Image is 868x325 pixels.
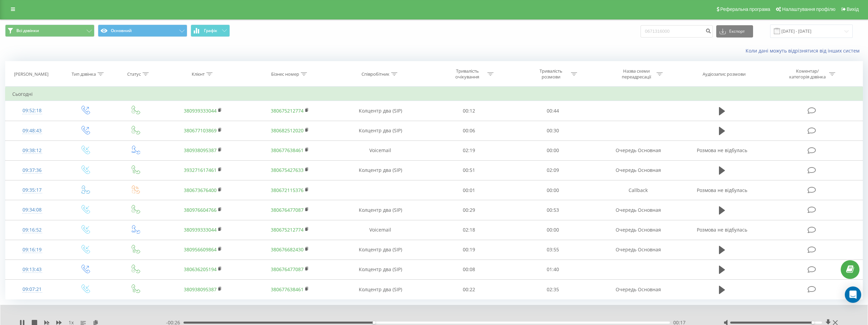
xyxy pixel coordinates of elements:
[204,28,217,33] span: Графік
[511,160,594,180] td: 02:09
[271,266,304,272] a: 380676477087
[12,283,52,296] div: 09:07:21
[271,71,299,77] div: Бізнес номер
[271,127,304,134] a: 380682512020
[594,200,681,220] td: Очередь Основная
[184,246,217,253] a: 380956609864
[511,280,594,299] td: 02:35
[334,141,427,160] td: Voicemail
[184,226,217,233] a: 380939333044
[511,200,594,220] td: 00:53
[594,141,681,160] td: Очередь Основная
[191,25,230,37] button: Графік
[427,160,511,180] td: 00:51
[427,200,511,220] td: 00:29
[511,121,594,141] td: 00:30
[271,226,304,233] a: 380675212774
[271,147,304,153] a: 380677638461
[192,71,205,77] div: Клієнт
[594,280,681,299] td: Очередь Основная
[716,25,753,38] button: Експорт
[594,220,681,240] td: Очередь Основная
[427,101,511,121] td: 00:12
[12,164,52,177] div: 09:37:36
[427,180,511,200] td: 00:01
[511,240,594,260] td: 03:55
[127,71,141,77] div: Статус
[703,71,746,77] div: Аудіозапис розмови
[511,141,594,160] td: 00:00
[618,68,655,80] div: Назва схеми переадресації
[12,104,52,117] div: 09:52:18
[334,280,427,299] td: Колцентр два (SIP)
[427,280,511,299] td: 00:22
[12,144,52,157] div: 09:38:12
[334,260,427,279] td: Колцентр два (SIP)
[746,47,863,54] a: Коли дані можуть відрізнятися вiд інших систем
[847,6,859,12] span: Вихід
[427,240,511,260] td: 00:19
[811,321,814,324] div: Accessibility label
[427,141,511,160] td: 02:19
[12,223,52,237] div: 09:16:52
[697,147,747,153] span: Розмова не відбулась
[594,240,681,260] td: Очередь Основная
[5,25,94,37] button: Всі дзвінки
[449,68,486,80] div: Тривалість очікування
[184,107,217,114] a: 380939333044
[334,121,427,141] td: Колцентр два (SIP)
[373,321,376,324] div: Accessibility label
[788,68,827,80] div: Коментар/категорія дзвінка
[334,160,427,180] td: Колцентр два (SIP)
[697,226,747,233] span: Розмова не відбулась
[594,180,681,200] td: Callback
[594,160,681,180] td: Очередь Основная
[720,6,770,12] span: Реферальна програма
[184,266,217,272] a: 380636205194
[184,187,217,193] a: 380673676400
[782,6,835,12] span: Налаштування профілю
[427,220,511,240] td: 02:18
[98,25,187,37] button: Основний
[511,101,594,121] td: 00:44
[12,183,52,197] div: 09:35:17
[184,167,217,173] a: 393271617461
[511,260,594,279] td: 01:40
[697,187,747,193] span: Розмова не відбулась
[334,220,427,240] td: Voicemail
[14,71,48,77] div: [PERSON_NAME]
[511,180,594,200] td: 00:00
[184,207,217,213] a: 380976604766
[12,263,52,276] div: 09:13:43
[271,246,304,253] a: 380676682430
[184,286,217,293] a: 380938095387
[271,187,304,193] a: 380672115376
[427,260,511,279] td: 00:08
[271,107,304,114] a: 380675212774
[16,28,39,33] span: Всі дзвінки
[271,286,304,293] a: 380677638461
[5,87,863,101] td: Сьогодні
[362,71,389,77] div: Співробітник
[12,203,52,217] div: 09:34:08
[12,124,52,137] div: 09:48:43
[845,286,861,303] div: Open Intercom Messenger
[641,25,713,38] input: Пошук за номером
[271,167,304,173] a: 380675427633
[184,127,217,134] a: 380677103869
[334,240,427,260] td: Колцентр два (SIP)
[511,220,594,240] td: 00:00
[72,71,96,77] div: Тип дзвінка
[334,200,427,220] td: Колцентр два (SIP)
[12,243,52,256] div: 09:16:19
[334,101,427,121] td: Колцентр два (SIP)
[533,68,569,80] div: Тривалість розмови
[184,147,217,153] a: 380938095387
[427,121,511,141] td: 00:06
[271,207,304,213] a: 380676477087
